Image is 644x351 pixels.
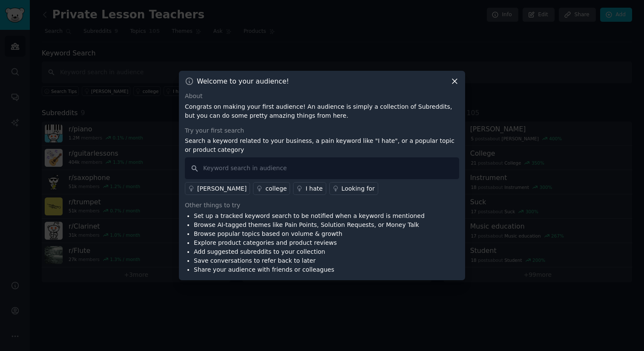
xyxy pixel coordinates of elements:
a: I hate [293,182,326,195]
div: [PERSON_NAME] [197,184,247,193]
li: Explore product categories and product reviews [194,238,425,247]
div: Looking for [342,184,375,193]
div: About [185,92,459,101]
div: I hate [305,184,322,193]
input: Keyword search in audience [185,157,459,179]
p: Search a keyword related to your business, a pain keyword like "I hate", or a popular topic or pr... [185,136,459,154]
div: college [265,184,287,193]
h3: Welcome to your audience! [197,77,289,86]
li: Share your audience with friends or colleagues [194,265,425,274]
div: Try your first search [185,126,459,135]
p: Congrats on making your first audience! An audience is simply a collection of Subreddits, but you... [185,102,459,120]
a: college [253,182,290,195]
li: Save conversations to refer back to later [194,256,425,265]
div: Other things to try [185,201,459,210]
a: Looking for [329,182,378,195]
li: Browse AI-tagged themes like Pain Points, Solution Requests, or Money Talk [194,220,425,229]
a: [PERSON_NAME] [185,182,250,195]
li: Add suggested subreddits to your collection [194,247,425,256]
li: Set up a tracked keyword search to be notified when a keyword is mentioned [194,212,425,220]
li: Browse popular topics based on volume & growth [194,229,425,238]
